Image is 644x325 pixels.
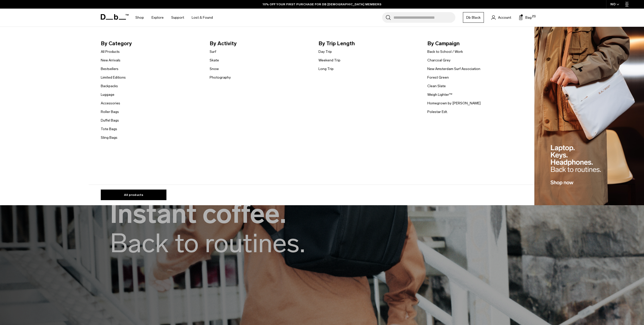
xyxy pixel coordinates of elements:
[427,66,480,72] a: New Amsterdam Surf Association
[210,39,310,48] span: By Activity
[210,58,219,63] a: Skate
[101,83,118,89] a: Backpacks
[101,66,118,72] a: Bestsellers
[318,58,340,63] a: Weekend Trip
[101,109,119,114] a: Roller Bags
[532,14,536,19] span: (1)
[101,58,120,63] a: New Arrivals
[210,49,216,54] a: Surf
[427,101,481,106] a: Homegrown by [PERSON_NAME]
[101,101,120,106] a: Accessories
[132,9,217,27] nav: Main Navigation
[152,9,164,27] a: Explore
[318,66,334,72] a: Long Trip
[101,49,120,54] a: All Products
[101,75,126,80] a: Limited Editions
[101,118,119,123] a: Duffel Bags
[192,9,213,27] a: Lost & Found
[427,83,446,89] a: Clean Slate
[525,15,532,20] span: Bag
[534,27,644,205] img: Db
[427,39,528,48] span: By Campaign
[101,92,114,97] a: Luggage
[101,39,202,48] span: By Category
[318,39,419,48] span: By Trip Length
[263,2,381,7] a: 10% OFF YOUR FIRST PURCHASE FOR DB [DEMOGRAPHIC_DATA] MEMBERS
[101,190,166,200] a: All products
[210,66,219,72] a: Snow
[463,12,484,23] a: Db Black
[210,75,231,80] a: Photography
[519,14,532,20] button: Bag (1)
[498,15,511,20] span: Account
[427,49,463,54] a: Back to School / Work
[318,49,332,54] a: Day Trip
[427,75,449,80] a: Forest Green
[101,135,117,140] a: Sling Bags
[135,9,144,27] a: Shop
[171,9,184,27] a: Support
[427,92,452,97] a: Weigh Lighter™
[101,126,117,132] a: Tote Bags
[427,109,448,114] a: Polestar Edt.
[491,14,511,20] a: Account
[427,58,451,63] a: Charcoal Grey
